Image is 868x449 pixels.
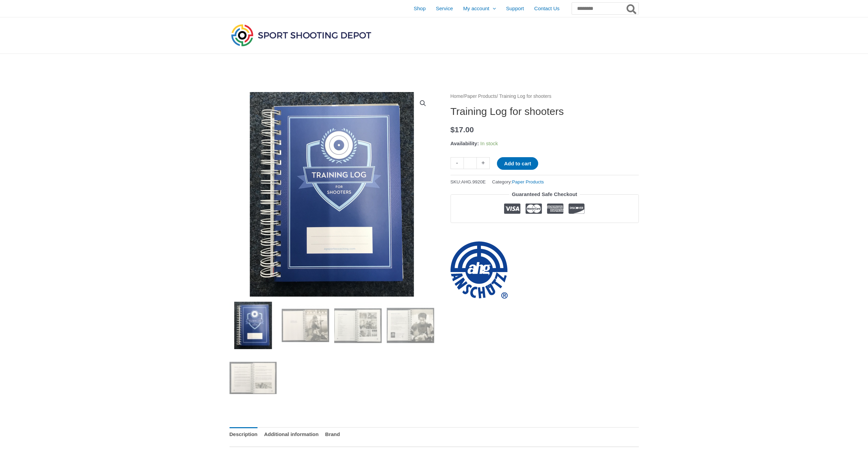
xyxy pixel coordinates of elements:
[464,157,477,169] input: Product quantity
[451,228,639,236] iframe: Customer reviews powered by Trustpilot
[230,427,258,442] a: Description
[451,241,508,299] a: ahg-Anschütz
[451,94,463,99] a: Home
[264,427,319,442] a: Additional information
[451,140,479,146] span: Availability:
[230,23,373,48] img: Sport Shooting Depot
[451,125,455,134] span: $
[334,302,382,349] img: Training Log for shooters - Image 3
[230,354,277,402] img: Training Log for shooters - Image 5
[625,3,638,14] button: Search
[282,302,329,349] img: Training Log for shooters - Image 2
[451,125,474,134] bdi: 17.00
[492,178,544,186] span: Category:
[477,157,490,169] a: +
[451,157,464,169] a: -
[451,105,639,118] h1: Training Log for shooters
[497,157,538,170] button: Add to cart
[509,190,580,199] legend: Guaranteed Safe Checkout
[417,97,429,109] a: View full-screen image gallery
[464,94,497,99] a: Paper Products
[512,179,544,184] a: Paper Products
[230,302,277,349] img: Training Log for shooters
[451,92,639,101] nav: Breadcrumb
[461,179,486,184] span: AHG.9920E
[325,427,340,442] a: Brand
[230,92,434,297] img: Training Log for shooters
[387,302,434,349] img: Training Log for shooters - Image 4
[451,178,486,186] span: SKU:
[480,140,498,146] span: In stock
